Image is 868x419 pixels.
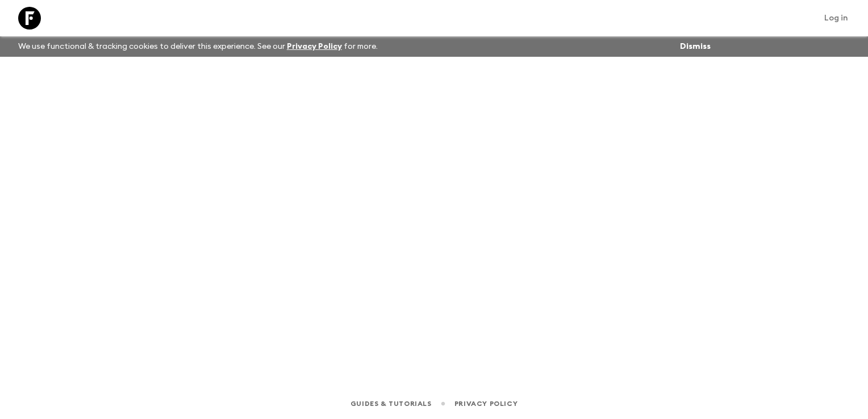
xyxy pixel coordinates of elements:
[14,36,382,57] p: We use functional & tracking cookies to deliver this experience. See our for more.
[818,10,854,26] a: Log in
[287,43,342,51] a: Privacy Policy
[677,39,713,55] button: Dismiss
[350,397,432,410] a: Guides & Tutorials
[454,397,518,410] a: Privacy Policy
